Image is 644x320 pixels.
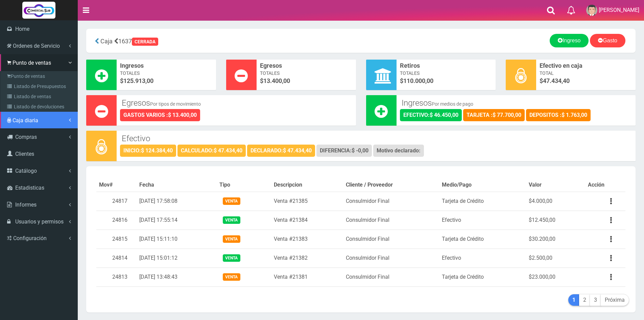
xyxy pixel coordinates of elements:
[96,192,137,211] td: 24817
[439,249,526,268] td: Efectivo
[96,268,137,286] td: 24813
[343,178,439,192] th: Cliente / Proveedor
[260,70,353,77] span: Totales
[526,230,585,249] td: $30.200,00
[599,7,639,13] span: [PERSON_NAME]
[352,147,368,154] strong: $ -0,00
[2,102,77,112] a: Listado de devoluciones
[120,70,213,77] span: Totales
[271,192,343,211] td: Venta #21385
[403,77,433,84] font: 110.000,00
[283,147,312,154] strong: $ 47.434,40
[271,230,343,249] td: Venta #21383
[2,91,77,102] a: Listado de ventas
[562,112,587,118] strong: $ 1.763,00
[15,134,37,140] span: Compras
[168,112,197,118] strong: $ 13.400,00
[585,178,625,192] th: Acción
[271,249,343,268] td: Venta #21382
[22,2,55,19] img: Logo grande
[91,34,271,48] div: 1637
[432,101,473,107] small: Por medios de pago
[120,77,213,85] span: $
[223,216,240,223] span: Venta
[439,192,526,211] td: Tarjeta de Crédito
[540,70,632,77] span: Total
[2,71,77,81] a: Punto de ventas
[439,178,526,192] th: Medio/Pago
[96,211,137,230] td: 24816
[137,211,217,230] td: [DATE] 17:55:14
[214,147,242,154] strong: $ 47.434,40
[550,34,589,47] a: Ingreso
[96,230,137,249] td: 24815
[439,268,526,286] td: Tarjeta de Crédito
[343,192,439,211] td: Consulmidor Final
[373,145,424,157] div: Motivo declarado:
[493,112,521,118] strong: $ 77.700,00
[122,99,351,107] h3: Egresos
[223,235,240,242] span: Venta
[586,5,597,16] img: User Image
[120,61,213,70] span: Ingresos
[540,77,632,85] span: $
[590,34,625,47] a: Gasto
[15,185,44,191] span: Estadisticas
[120,145,176,157] div: INICIO:
[316,145,372,157] div: DIFERENCIA:
[13,60,51,66] span: Punto de ventas
[96,178,137,192] th: Mov#
[15,151,34,157] span: Clientes
[96,249,137,268] td: 24814
[137,268,217,286] td: [DATE] 13:48:43
[400,70,493,77] span: Totales
[13,117,38,124] span: Caja diaria
[13,235,47,241] span: Configuración
[120,109,200,121] div: GASTOS VARIOS :
[260,61,353,70] span: Egresos
[526,192,585,211] td: $4.000,00
[540,61,632,70] span: Efectivo en caja
[100,38,113,45] span: Caja
[122,134,630,143] h3: Efectivo
[263,77,290,84] font: 13.400,00
[590,294,601,306] a: 3
[141,147,173,154] strong: $ 124.384,40
[217,178,271,192] th: Tipo
[137,249,217,268] td: [DATE] 15:01:12
[2,81,77,91] a: Listado de Presupuestos
[223,197,240,205] span: Venta
[402,99,631,107] h3: Ingresos
[177,145,246,157] div: CALCULADO:
[343,211,439,230] td: Consulmidor Final
[132,38,158,46] div: CERRADA
[572,297,575,303] b: 1
[15,168,37,174] span: Catálogo
[271,211,343,230] td: Venta #21384
[439,211,526,230] td: Efectivo
[526,109,591,121] div: DEPOSITOS :
[137,192,217,211] td: [DATE] 17:58:08
[343,268,439,286] td: Consulmidor Final
[430,112,458,118] strong: $ 46.450,00
[247,145,315,157] div: DECLARADO:
[579,294,590,306] a: 2
[15,201,37,208] span: Informes
[137,230,217,249] td: [DATE] 15:11:10
[601,294,629,306] a: Próxima
[260,77,353,85] span: $
[526,268,585,286] td: $23.000,00
[526,211,585,230] td: $12.450,00
[223,273,240,280] span: Venta
[15,218,64,225] span: Usuarios y permisos
[543,77,570,84] span: 47.434,40
[123,77,153,84] font: 125.913,00
[150,101,201,107] small: Por tipos de movimiento
[271,178,343,192] th: Descripcion
[526,249,585,268] td: $2.500,00
[271,268,343,286] td: Venta #21381
[15,26,29,32] span: Home
[343,249,439,268] td: Consulmidor Final
[463,109,525,121] div: TARJETA :
[526,178,585,192] th: Valor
